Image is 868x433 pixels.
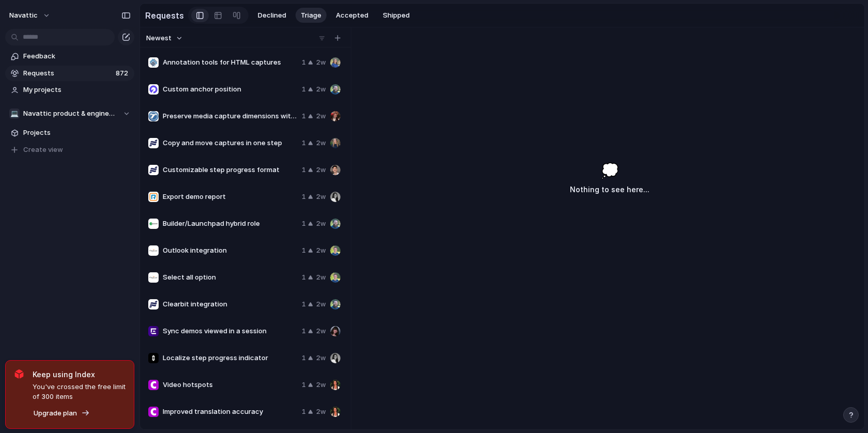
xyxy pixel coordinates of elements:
button: 💻Navattic product & engineering [5,106,134,121]
span: 2w [316,219,326,229]
span: Requests [23,68,113,79]
span: Projects [23,128,131,138]
span: Localize step progress indicator [163,353,298,363]
span: 1 [302,245,306,256]
span: Custom anchor position [163,84,298,95]
span: Clearbit integration [163,299,298,310]
span: 2w [316,192,326,202]
span: Export demo report [163,192,298,202]
span: 1 [302,192,306,202]
span: Copy and move captures in one step [163,138,298,148]
a: Feedback [5,49,134,64]
span: 1 [302,138,306,148]
span: 2w [316,407,326,417]
span: Accepted [336,10,368,21]
button: Triage [296,8,327,23]
span: Triage [301,10,321,21]
span: 1 [302,165,306,175]
span: Customizable step progress format [163,165,298,175]
span: 2w [316,138,326,148]
span: 1 [302,326,306,336]
button: Upgrade plan [30,406,93,421]
span: Feedback [23,51,131,61]
span: 1 [302,299,306,310]
a: Projects [5,125,134,141]
span: 2w [316,299,326,310]
span: 2w [316,353,326,363]
span: Keep using Index [33,369,126,380]
span: 1 [302,380,306,390]
span: You've crossed the free limit of 300 items [33,382,126,402]
span: 1 [302,219,306,229]
a: My projects [5,82,134,98]
span: Newest [146,33,172,43]
span: Create view [23,145,63,155]
div: 💻 [9,109,20,119]
span: 2w [316,57,326,68]
span: 1 [302,84,306,95]
button: Create view [5,142,134,158]
span: Improved translation accuracy [163,407,298,417]
span: Select all option [163,272,298,283]
button: navattic [5,7,56,24]
span: 1 [302,272,306,283]
span: Annotation tools for HTML captures [163,57,298,68]
span: Shipped [383,10,410,21]
button: Shipped [378,8,415,23]
span: Outlook integration [163,245,298,256]
span: 2w [316,84,326,95]
h3: Nothing to see here... [570,183,649,196]
span: 872 [116,68,130,79]
button: Accepted [331,8,374,23]
button: Newest [145,32,184,45]
span: Navattic product & engineering [23,109,118,119]
span: 💭 [601,160,619,181]
span: navattic [9,10,38,21]
span: Upgrade plan [34,408,77,419]
span: Builder/Launchpad hybrid role [163,219,298,229]
span: 2w [316,111,326,121]
h2: Requests [145,9,184,22]
span: 1 [302,407,306,417]
span: My projects [23,85,131,95]
span: Preserve media capture dimensions with sidebar checklist [163,111,298,121]
span: 2w [316,245,326,256]
a: Requests872 [5,66,134,81]
span: 1 [302,353,306,363]
span: 2w [316,272,326,283]
span: 1 [302,57,306,68]
span: Declined [258,10,286,21]
span: Sync demos viewed in a session [163,326,298,336]
span: Video hotspots [163,380,298,390]
span: 2w [316,326,326,336]
span: 2w [316,165,326,175]
button: Declined [253,8,291,23]
span: 2w [316,380,326,390]
span: 1 [302,111,306,121]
